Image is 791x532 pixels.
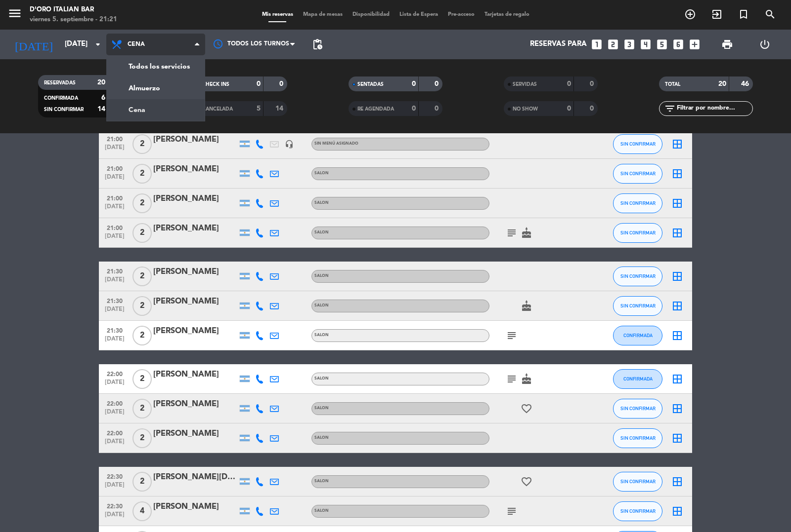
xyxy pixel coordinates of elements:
span: 21:30 [102,324,127,336]
span: CONFIRMADA [623,376,653,381]
i: turned_in_not [738,8,749,20]
span: Mapa de mesas [298,12,348,17]
span: 21:00 [102,222,127,233]
span: 2 [132,472,152,492]
div: viernes 5. septiembre - 21:21 [30,15,117,25]
span: SERVIDAS [513,82,537,87]
div: [PERSON_NAME] [153,500,237,513]
i: looks_5 [656,38,668,51]
div: [PERSON_NAME] [153,133,237,146]
span: Disponibilidad [348,12,395,17]
span: SALON [314,274,329,278]
strong: 0 [279,80,285,87]
span: [DATE] [102,511,127,523]
span: Lista de Espera [395,12,443,17]
span: 2 [132,223,152,243]
i: add_box [688,38,701,51]
span: 2 [132,326,152,345]
i: cake [521,227,532,239]
i: looks_6 [672,38,685,51]
span: 22:30 [102,470,127,482]
span: RE AGENDADA [357,107,394,112]
span: 2 [132,296,152,316]
button: SIN CONFIRMAR [613,266,662,286]
strong: 0 [590,80,596,87]
div: D'oro Italian Bar [30,5,117,15]
span: Cena [128,41,145,48]
strong: 46 [741,80,751,87]
span: SIN CONFIRMAR [44,107,84,112]
a: Cena [107,99,205,121]
i: power_settings_new [759,38,771,50]
i: border_all [671,505,683,517]
i: border_all [671,227,683,239]
span: 21:00 [102,162,127,174]
span: SALON [314,304,329,307]
i: [DATE] [7,34,60,55]
span: [DATE] [102,336,127,347]
i: cake [521,373,532,385]
i: menu [7,6,22,21]
span: SIN CONFIRMAR [620,141,656,147]
button: SIN CONFIRMAR [613,428,662,448]
div: [PERSON_NAME] [153,266,237,278]
div: [PERSON_NAME] [153,427,237,440]
span: SENTADAS [357,82,384,87]
span: [DATE] [102,482,127,493]
button: SIN CONFIRMAR [613,472,662,492]
span: 22:00 [102,427,127,438]
i: filter_list [664,103,676,114]
a: Todos los servicios [107,56,205,77]
span: 21:00 [102,192,127,203]
span: 2 [132,369,152,389]
span: [DATE] [102,409,127,420]
strong: 20 [718,80,726,87]
span: CONFIRMADA [44,96,78,101]
button: CONFIRMADA [613,326,662,345]
button: menu [7,6,22,24]
i: border_all [671,197,683,209]
i: border_all [671,270,683,282]
i: border_all [671,373,683,385]
span: [DATE] [102,203,127,215]
span: SALON [314,509,329,513]
span: SIN CONFIRMAR [620,406,656,411]
i: exit_to_app [711,8,723,20]
button: SIN CONFIRMAR [613,134,662,154]
i: border_all [671,300,683,312]
input: Filtrar por nombre... [676,103,752,114]
span: 22:00 [102,368,127,379]
span: 2 [132,193,152,213]
strong: 0 [412,105,416,112]
strong: 0 [590,105,596,112]
span: NO SHOW [513,107,538,112]
i: looks_two [607,38,619,51]
div: [PERSON_NAME] [153,192,237,205]
span: 21:00 [102,133,127,144]
div: [PERSON_NAME] [153,325,237,338]
a: Almuerzo [107,77,205,99]
i: border_all [671,330,683,342]
span: TOTAL [665,82,680,87]
span: print [721,38,733,50]
span: 22:00 [102,397,127,409]
span: Tarjetas de regalo [480,12,534,17]
span: CANCELADA [202,107,233,112]
span: SALON [314,333,329,337]
span: 4 [132,501,152,521]
span: CONFIRMADA [623,333,653,338]
span: SIN CONFIRMAR [620,303,656,308]
strong: 0 [435,80,440,87]
span: SIN CONFIRMAR [620,508,656,514]
i: subject [506,373,518,385]
span: 2 [132,134,152,154]
strong: 6 [101,94,105,101]
span: Sin menú asignado [314,142,358,146]
i: border_all [671,403,683,415]
strong: 0 [567,80,571,87]
i: arrow_drop_down [92,38,104,50]
div: LOG OUT [746,30,784,59]
span: SALON [314,201,329,205]
span: [DATE] [102,233,127,244]
span: SALON [314,406,329,410]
